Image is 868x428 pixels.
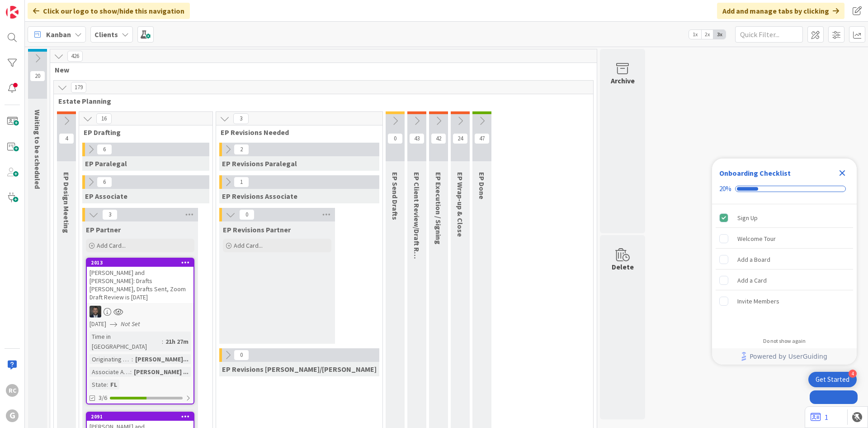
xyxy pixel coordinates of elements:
div: G [6,409,19,422]
div: Add a Card is incomplete. [716,270,853,290]
span: : [132,354,133,364]
span: Estate Planning [58,96,582,106]
a: 2013[PERSON_NAME] and [PERSON_NAME]: Drafts [PERSON_NAME], Drafts Sent, Zoom Draft Review is [DAT... [86,258,194,404]
span: 426 [67,51,83,62]
div: Archive [611,75,635,86]
span: 6 [97,177,112,188]
span: Powered by UserGuiding [750,351,827,362]
div: 21h 27m [163,337,191,346]
div: Close Checklist [835,166,849,180]
div: 2091 [91,414,193,420]
span: 43 [409,133,425,144]
span: : [162,337,163,346]
div: JW [87,306,193,317]
div: Invite Members is incomplete. [716,291,853,311]
span: EP Done [477,172,486,199]
span: 3/6 [99,393,107,403]
span: 16 [96,113,112,124]
span: 3 [102,209,118,220]
div: Associate Assigned [90,367,130,377]
span: 179 [71,82,86,93]
div: 2091 [87,413,193,421]
div: Sign Up [737,212,758,223]
span: 3 [233,113,249,124]
div: Click our logo to show/hide this navigation [28,3,190,19]
span: 0 [387,133,403,144]
div: FL [108,380,119,390]
img: JW [90,306,101,317]
img: Visit kanbanzone.com [6,6,19,19]
div: [PERSON_NAME] ... [132,367,191,377]
div: Sign Up is complete. [716,208,853,228]
i: Not Set [121,320,140,328]
span: 2x [701,30,713,39]
span: : [130,367,132,377]
span: 3x [713,30,726,39]
span: Add Card... [234,241,263,250]
span: EP Paralegal [85,159,127,168]
span: 0 [234,350,249,361]
div: [PERSON_NAME] and [PERSON_NAME]: Drafts [PERSON_NAME], Drafts Sent, Zoom Draft Review is [DATE] [87,267,193,303]
div: Add and manage tabs by clicking [717,3,844,19]
div: Add a Board [737,254,770,265]
span: EP Revisions Brad/Jonas [222,365,377,374]
span: 1 [234,177,249,188]
span: EP Partner [86,225,121,234]
div: 4 [849,370,857,378]
div: Get Started [816,375,849,384]
span: EP Design Meeting [62,172,71,233]
b: Clients [94,30,118,39]
span: EP Revisions Associate [222,192,297,201]
span: 42 [431,133,446,144]
span: 2 [234,144,249,155]
div: Add a Board is incomplete. [716,250,853,269]
div: [PERSON_NAME]... [133,354,191,364]
span: 0 [239,209,255,220]
span: Add Card... [97,241,126,250]
span: 4 [59,133,74,144]
span: EP Revisions Paralegal [222,159,297,168]
div: 2013 [91,260,193,266]
span: [DATE] [90,319,106,329]
div: State [90,380,107,390]
div: Do not show again [763,337,806,345]
span: EP Associate [85,192,127,201]
div: Onboarding Checklist [719,168,791,178]
span: EP Revisions Needed [221,128,371,137]
a: Powered by UserGuiding [717,348,852,365]
span: EP Revisions Partner [223,225,291,234]
div: Originating Attorney [90,354,132,364]
div: Footer [712,348,857,365]
div: Invite Members [737,296,779,307]
div: Checklist items [712,204,857,332]
div: Add a Card [737,275,767,286]
span: EP Drafting [84,128,201,137]
div: Checklist progress: 20% [719,185,849,193]
input: Quick Filter... [735,26,803,43]
span: : [107,380,108,390]
a: 1 [811,412,828,423]
div: Open Get Started checklist, remaining modules: 4 [808,372,857,387]
div: Delete [612,261,634,272]
div: Time in [GEOGRAPHIC_DATA] [90,332,162,351]
div: 20% [719,185,731,193]
span: 20 [30,71,45,82]
span: 1x [689,30,701,39]
span: 6 [97,144,112,155]
span: Kanban [46,29,71,40]
span: Waiting to be scheduled [33,110,42,189]
span: EP Execution / Signing [434,172,443,245]
span: EP Wrap-up & Close [456,172,465,237]
div: 2013 [87,259,193,267]
div: Welcome Tour is incomplete. [716,229,853,249]
span: New [55,65,585,74]
div: Checklist Container [712,159,857,365]
span: EP Send Drafts [391,172,400,220]
span: 24 [453,133,468,144]
span: 47 [474,133,490,144]
div: 2013[PERSON_NAME] and [PERSON_NAME]: Drafts [PERSON_NAME], Drafts Sent, Zoom Draft Review is [DATE] [87,259,193,303]
div: RC [6,384,19,397]
div: Welcome Tour [737,233,776,244]
span: EP Client Review/Draft Review Meeting [412,172,421,299]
